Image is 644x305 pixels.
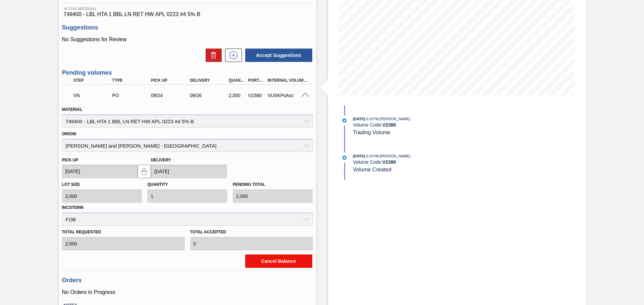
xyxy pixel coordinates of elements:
[233,182,265,187] label: Pending total
[149,78,193,83] div: Pick up
[140,167,148,175] img: locked
[64,11,311,17] span: 749400 - LBL HTA 1 BBL LN RET HW APL 0223 #4 5% B
[62,277,313,284] h3: Orders
[245,49,312,62] button: Accept Suggestions
[188,78,232,83] div: Delivery
[72,88,115,103] div: Trading Volume
[353,117,365,121] span: [DATE]
[222,49,242,62] div: New suggestion
[365,117,379,121] span: - 3:19 PM
[266,93,310,98] div: VUSKPsAvz
[342,156,346,160] img: atual
[353,159,512,165] div: Volume Code:
[62,69,313,76] h3: Pending volumes
[62,289,313,295] p: No Orders in Progress
[147,182,168,187] label: Quantity
[379,117,410,121] span: : [PERSON_NAME]
[382,122,396,128] strong: V 2380
[62,182,80,187] label: Lot size
[353,167,391,172] span: Volume Created
[149,93,193,98] div: 09/24/2025
[342,119,346,123] img: atual
[353,130,390,135] span: Trading Volume
[247,93,267,98] div: V2380
[138,165,151,178] button: locked
[151,158,171,162] label: Delivery
[73,93,114,98] p: VN
[72,78,115,83] div: Step
[365,154,379,158] span: - 3:19 PM
[227,93,247,98] div: 2,000
[353,122,512,128] div: Volume Code:
[62,165,138,178] input: mm/dd/yyyy
[62,132,76,136] label: Origin
[110,93,154,98] div: Purchase order
[62,227,185,237] label: Total Requested
[188,93,232,98] div: 09/26/2025
[202,49,222,62] div: Delete Suggestions
[382,159,396,165] strong: V 2380
[64,7,311,11] span: Active Material
[379,154,410,158] span: : [PERSON_NAME]
[266,78,310,83] div: Internal Volume Id
[62,107,83,112] label: Material
[227,78,247,83] div: Quantity
[62,36,313,43] p: No Suggestions for Review
[353,154,365,158] span: [DATE]
[247,78,267,83] div: Portal Volume
[245,254,312,268] button: Cancel Balance
[62,205,84,210] label: Incoterm
[62,158,78,162] label: Pick up
[110,78,154,83] div: Type
[151,165,227,178] input: mm/dd/yyyy
[242,48,313,63] div: Accept Suggestions
[190,227,313,237] label: Total Accepted
[62,24,313,31] h3: Suggestions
